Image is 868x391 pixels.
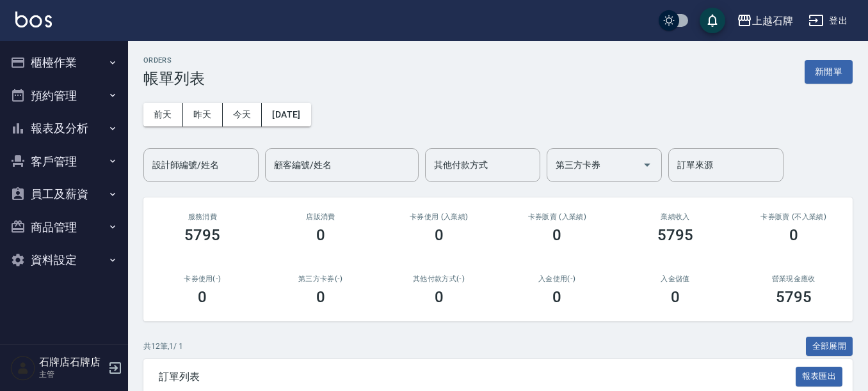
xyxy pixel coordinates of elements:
h2: 卡券使用 (入業績) [395,213,483,221]
button: [DATE] [262,103,310,126]
h3: 0 [198,288,207,306]
h3: 0 [671,288,680,306]
button: 昨天 [183,103,223,126]
img: Logo [15,11,52,27]
h3: 0 [552,226,561,244]
button: 今天 [223,103,262,126]
a: 報表匯出 [796,370,843,382]
h3: 0 [316,226,325,244]
button: 員工及薪資 [5,178,123,211]
button: 櫃檯作業 [5,46,123,79]
button: Open [637,155,657,175]
p: 共 12 筆, 1 / 1 [143,341,183,352]
h3: 服務消費 [159,213,246,221]
h2: 其他付款方式(-) [395,275,483,283]
a: 新開單 [805,65,853,77]
div: 上越石牌 [752,13,793,29]
h2: 店販消費 [277,213,365,221]
button: 前天 [143,103,183,126]
button: 新開單 [805,60,853,84]
h2: 業績收入 [632,213,719,221]
h2: 卡券販賣 (不入業績) [750,213,837,221]
h3: 5795 [657,226,693,244]
h2: 營業現金應收 [750,275,837,283]
button: save [700,8,725,33]
p: 主管 [39,369,104,380]
h3: 0 [789,226,798,244]
h3: 0 [435,226,444,244]
button: 資料設定 [5,243,123,277]
button: 客戶管理 [5,145,123,178]
h2: 卡券使用(-) [159,275,246,283]
h3: 5795 [776,288,812,306]
button: 全部展開 [806,337,853,356]
h2: ORDERS [143,56,205,65]
h3: 5795 [184,226,220,244]
span: 訂單列表 [159,371,796,383]
h5: 石牌店石牌店 [39,356,104,369]
h3: 0 [316,288,325,306]
button: 上越石牌 [732,8,798,34]
button: 報表及分析 [5,112,123,145]
button: 報表匯出 [796,367,843,387]
button: 商品管理 [5,211,123,244]
h2: 卡券販賣 (入業績) [513,213,601,221]
h3: 0 [435,288,444,306]
h2: 第三方卡券(-) [277,275,365,283]
button: 預約管理 [5,79,123,112]
button: 登出 [803,9,853,33]
h2: 入金使用(-) [513,275,601,283]
h3: 0 [552,288,561,306]
h2: 入金儲值 [632,275,719,283]
img: Person [10,355,36,381]
h3: 帳單列表 [143,70,205,88]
